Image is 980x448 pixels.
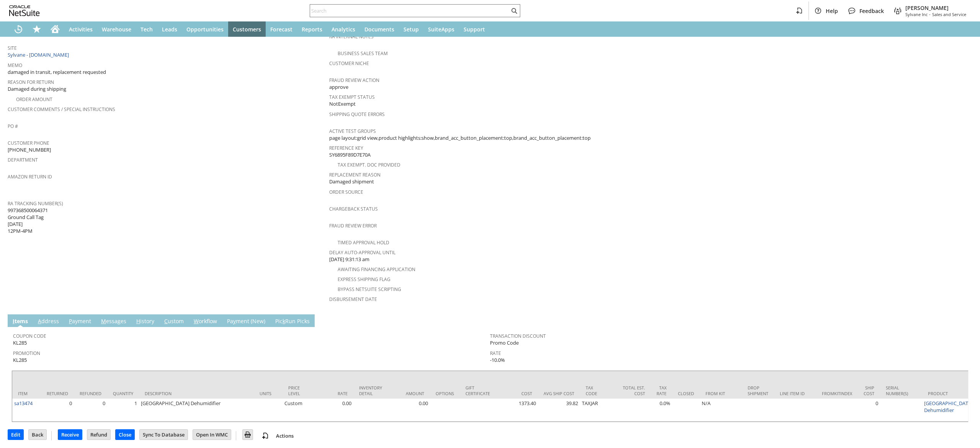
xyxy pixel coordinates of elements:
img: add-record.svg [261,431,270,440]
a: sa13474 [14,400,33,407]
a: PickRun Picks [273,317,312,326]
input: Sync To Database [140,430,188,440]
span: KL285 [13,339,27,347]
a: Fraud Review Error [329,222,377,229]
td: 0 [74,399,107,422]
a: Tax Exempt Status [329,94,375,100]
svg: Home [51,25,60,34]
input: Open In WMC [193,430,231,440]
a: Forecast [266,21,297,37]
span: Sales and Service [932,11,966,17]
td: 1 [107,399,139,422]
a: Express Shipping Flag [338,276,390,283]
span: Activities [69,26,93,33]
span: Analytics [332,26,355,33]
div: Drop Shipment [748,385,768,396]
span: SuiteApps [428,26,454,33]
svg: Recent Records [14,25,23,34]
span: KL285 [13,356,27,364]
div: Options [436,391,454,396]
span: Feedback [859,7,884,15]
td: 0.00 [311,399,353,422]
a: Workflow [192,317,219,326]
a: Analytics [327,21,360,37]
span: Sylvane Inc [905,11,928,17]
a: Disbursement Date [329,296,377,302]
a: Reason For Return [8,79,54,85]
a: Support [459,21,490,37]
a: Tech [136,21,157,37]
span: NotExempt [329,100,356,108]
span: Warehouse [102,26,131,33]
a: Documents [360,21,399,37]
td: [GEOGRAPHIC_DATA] Dehumidifier [139,399,254,422]
span: page layout:grid view,product highlights:show,brand_acc_button_placement:top,brand_acc_button_pla... [329,134,591,142]
span: [DATE] 9:31:13 am [329,256,369,263]
span: [PHONE_NUMBER] [8,146,51,154]
img: Print [243,430,252,439]
td: 0.0% [651,399,672,422]
div: Tax Code [586,385,603,396]
a: Reports [297,21,327,37]
span: -10.0% [490,356,505,364]
svg: Shortcuts [32,25,41,34]
a: Customer Phone [8,140,49,146]
a: Department [8,157,38,163]
div: Quantity [113,391,133,396]
div: Avg Ship Cost [544,391,574,396]
div: Amount [394,391,424,396]
svg: logo [9,5,40,16]
span: [PERSON_NAME] [905,4,966,11]
div: Returned [47,391,68,396]
a: History [134,317,156,326]
a: Address [36,317,61,326]
td: TAXJAR [580,399,609,422]
span: A [38,317,41,325]
input: Search [310,6,510,15]
div: Cost [501,391,532,396]
a: Amazon Return ID [8,173,52,180]
a: Bypass NetSuite Scripting [338,286,401,293]
a: Items [11,317,30,326]
a: RA Internal Notes [329,33,374,40]
td: Custom [283,399,311,422]
a: Unrolled view on [959,316,968,325]
span: approve [329,83,348,91]
span: 997368500064371 Ground Call Tag [DATE] 12PM-4PM [8,207,48,235]
div: Gift Certificate [465,385,490,396]
div: Product [928,391,969,396]
a: Payment [67,317,93,326]
div: fromkitindex [822,391,852,396]
a: Order Amount [16,96,52,103]
a: Awaiting Financing Application [338,266,415,273]
a: Replacement reason [329,172,381,178]
a: Rate [490,350,501,356]
span: Customers [233,26,261,33]
div: Line Item ID [780,391,810,396]
td: N/A [700,399,742,422]
div: Tax Rate [657,385,666,396]
a: Customer Comments / Special Instructions [8,106,115,113]
a: Actions [273,432,297,439]
div: Serial Number(s) [886,385,916,396]
span: Tech [140,26,153,33]
span: - [929,11,931,17]
a: Leads [157,21,182,37]
span: damaged in transit, replacement requested [8,69,106,76]
span: y [233,317,236,325]
td: 39.82 [538,399,580,422]
a: Opportunities [182,21,228,37]
a: Custom [162,317,186,326]
span: k [283,317,285,325]
a: Setup [399,21,423,37]
a: Active Test Groups [329,128,376,134]
a: Reference Key [329,145,363,151]
a: Order Source [329,189,363,195]
span: Damaged shipment [329,178,374,185]
a: Customer Niche [329,60,369,67]
a: Warehouse [97,21,136,37]
span: Documents [364,26,394,33]
a: Shipping Quote Errors [329,111,385,118]
td: 1373.40 [496,399,538,422]
a: Delay Auto-Approval Until [329,249,395,256]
